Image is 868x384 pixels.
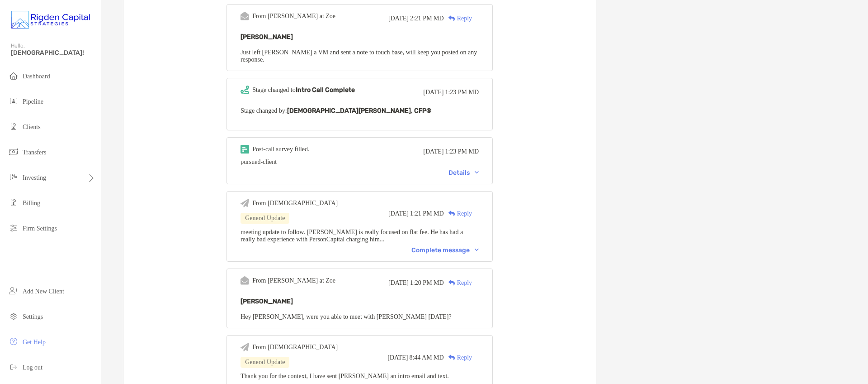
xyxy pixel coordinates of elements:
span: [DATE] [388,210,409,217]
img: Event icon [241,199,249,207]
div: From [DEMOGRAPHIC_DATA] [252,344,338,351]
span: Dashboard [23,73,50,80]
img: logout icon [8,361,19,372]
span: Settings [23,313,43,320]
div: From [PERSON_NAME] at Zoe [252,13,335,20]
img: clients icon [8,121,19,132]
span: 8:44 AM MD [409,354,443,361]
span: meeting update to follow. [PERSON_NAME] is really focused on flat fee. He has had a really bad ex... [241,229,463,243]
b: Intro Call Complete [296,86,355,94]
div: General Update [241,213,289,224]
div: From [PERSON_NAME] at Zoe [252,277,335,284]
span: Hey [PERSON_NAME], were you able to meet with [PERSON_NAME] [DATE]? [241,313,452,320]
img: Reply icon [448,280,455,286]
span: [DATE] [423,148,443,155]
img: Event icon [241,276,249,285]
div: Details [448,169,479,177]
div: Reply [444,278,472,288]
img: investing icon [8,172,19,182]
div: Post-call survey filled. [252,146,309,153]
span: Pipeline [23,98,43,105]
span: [DATE] [423,89,443,96]
img: Event icon [241,86,249,94]
img: Reply icon [448,211,455,216]
span: Log out [23,364,42,371]
img: transfers icon [8,146,19,157]
span: Transfers [23,149,46,156]
img: add_new_client icon [8,285,19,296]
span: [DATE] [388,15,409,22]
div: From [DEMOGRAPHIC_DATA] [252,200,338,207]
span: 1:20 PM MD [410,279,444,287]
b: [PERSON_NAME] [241,298,293,305]
b: [DEMOGRAPHIC_DATA][PERSON_NAME], CFP® [287,107,431,115]
img: Reply icon [448,355,455,360]
img: get-help icon [8,336,19,347]
div: Reply [444,14,472,23]
span: Thank you for the context, I have sent [PERSON_NAME] an intro email and text. [241,373,449,379]
span: 2:21 PM MD [410,15,444,22]
span: [DATE] [387,354,408,361]
img: Reply icon [448,15,455,21]
img: Event icon [241,343,249,351]
div: Reply [444,209,472,218]
img: dashboard icon [8,70,19,81]
span: Just left [PERSON_NAME] a VM and sent a note to touch base, will keep you posted on any response. [241,49,477,63]
span: 1:23 PM MD [445,89,479,96]
div: Complete message [411,246,479,254]
span: Billing [23,200,40,206]
span: Investing [23,174,46,181]
span: [DEMOGRAPHIC_DATA]! [11,49,95,57]
span: Clients [23,124,41,130]
b: [PERSON_NAME] [241,33,293,41]
span: [DATE] [388,279,409,287]
img: Zoe Logo [11,4,90,36]
span: pursued-client [241,158,277,165]
img: pipeline icon [8,96,19,106]
span: Add New Client [23,288,64,295]
img: Event icon [241,12,249,20]
div: Stage changed to [252,86,355,94]
img: Event icon [241,145,249,154]
img: settings icon [8,311,19,322]
span: 1:23 PM MD [445,148,479,155]
img: Chevron icon [475,249,479,251]
img: billing icon [8,197,19,208]
p: Stage changed by: [241,105,479,116]
img: Chevron icon [475,171,479,174]
span: 1:21 PM MD [410,210,444,217]
span: Firm Settings [23,225,57,232]
div: Reply [444,353,472,362]
div: General Update [241,357,289,368]
span: Get Help [23,339,46,346]
img: firm-settings icon [8,222,19,233]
